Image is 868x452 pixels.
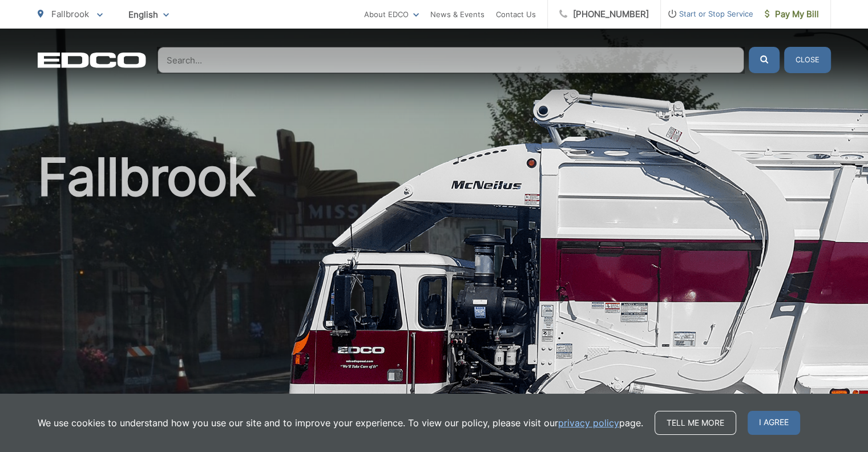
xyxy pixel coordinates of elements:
[38,416,643,430] p: We use cookies to understand how you use our site and to improve your experience. To view our pol...
[748,411,800,435] span: I agree
[558,416,619,430] a: privacy policy
[496,7,536,21] a: Contact Us
[51,9,89,19] span: Fallbrook
[784,47,831,73] button: Close
[158,47,744,73] input: Search
[364,7,419,21] a: About EDCO
[765,7,819,21] span: Pay My Bill
[120,5,177,25] span: English
[655,411,736,435] a: Tell me more
[430,7,485,21] a: News & Events
[38,52,146,68] a: EDCD logo. Return to the homepage.
[749,47,780,73] button: Submit the search query.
